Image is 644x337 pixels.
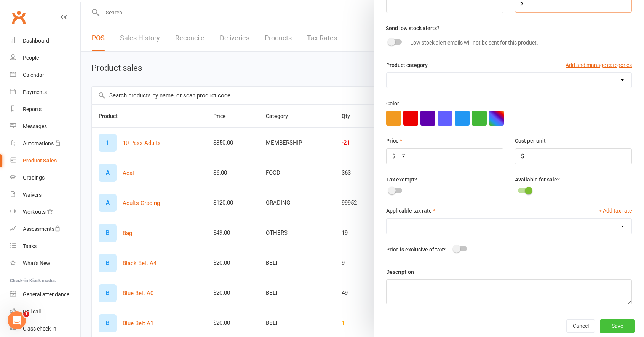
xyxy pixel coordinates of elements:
a: Product Sales [10,152,80,169]
a: Payments [10,84,80,101]
button: Add and manage categories [566,61,632,69]
a: Workouts [10,203,80,221]
a: Waivers [10,186,80,203]
label: Color [386,99,399,108]
div: Payments [23,89,47,95]
div: What's New [23,260,50,266]
div: Dashboard [23,38,49,44]
label: Cost per unit [515,137,546,145]
div: Calendar [23,72,44,78]
div: Tasks [23,243,37,249]
div: Waivers [23,192,42,198]
div: Class check-in [23,326,56,332]
button: + Add tax rate [599,207,632,215]
div: $ [521,152,524,161]
button: Cancel [566,319,595,333]
a: What's New [10,255,80,272]
iframe: Intercom live chat [8,311,26,329]
div: Automations [23,140,54,146]
a: Assessments [10,221,80,238]
div: Messages [23,123,47,129]
div: Gradings [23,175,45,181]
div: Workouts [23,209,46,215]
a: People [10,49,80,67]
a: Clubworx [9,8,28,27]
div: Reports [23,106,42,112]
a: Messages [10,118,80,135]
a: Tasks [10,238,80,255]
a: Gradings [10,169,80,186]
a: Roll call [10,303,80,320]
div: General attendance [23,291,69,297]
a: Calendar [10,67,80,84]
label: Price is exclusive of tax? [386,245,446,254]
label: Description [386,268,414,276]
label: Product category [386,61,428,69]
a: Automations [10,135,80,152]
span: 1 [23,311,29,317]
div: $ [392,152,395,161]
label: Tax exempt? [386,175,417,184]
div: Assessments [23,226,61,232]
a: Reports [10,101,80,118]
div: Roll call [23,308,41,315]
div: People [23,55,39,61]
label: Price [386,137,402,145]
label: Low stock alert emails will not be sent for this product. [410,38,538,47]
label: Applicable tax rate [386,207,435,215]
div: Product Sales [23,157,57,164]
a: General attendance kiosk mode [10,286,80,303]
label: Send low stock alerts? [386,24,439,32]
label: Available for sale? [515,175,560,184]
a: Dashboard [10,32,80,49]
button: Save [600,319,635,333]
